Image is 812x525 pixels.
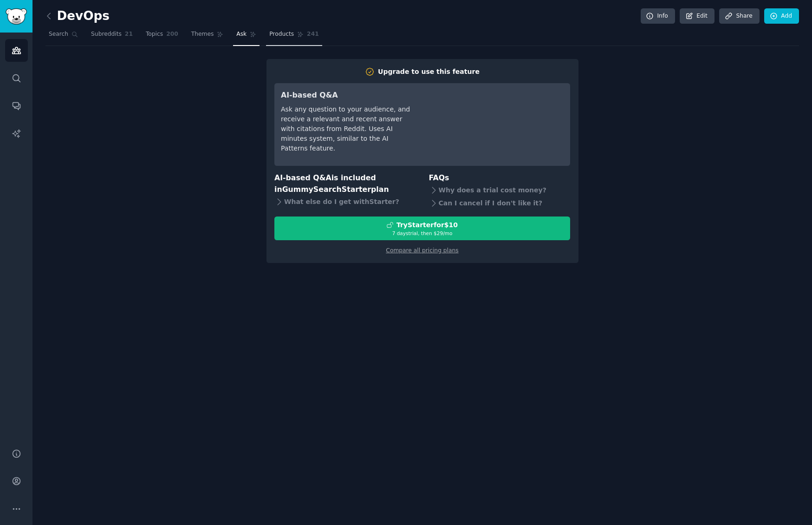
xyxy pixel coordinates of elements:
[429,197,571,210] div: Can I cancel if I don't like it?
[386,247,458,254] a: Compare all pricing plans
[91,30,122,39] span: Subreddits
[125,30,133,39] span: 21
[49,30,68,39] span: Search
[680,8,715,24] a: Edit
[274,217,570,240] button: TryStarterfor$107 daystrial, then $29/mo
[269,30,294,39] span: Products
[266,27,322,46] a: Products241
[236,30,247,39] span: Ask
[45,9,110,24] h2: DevOps
[143,27,182,46] a: Topics200
[429,184,571,197] div: Why does a trial cost money?
[6,8,27,25] img: GummySearch logo
[641,8,675,24] a: Info
[281,90,411,101] h3: AI-based Q&A
[45,27,81,46] a: Search
[146,30,163,39] span: Topics
[233,27,260,46] a: Ask
[275,230,570,236] div: 7 days trial, then $ 29 /mo
[166,30,178,39] span: 200
[191,30,214,39] span: Themes
[719,8,759,24] a: Share
[378,67,480,77] div: Upgrade to use this feature
[188,27,227,46] a: Themes
[282,185,371,194] span: GummySearch Starter
[88,27,136,46] a: Subreddits21
[764,8,799,24] a: Add
[429,172,571,184] h3: FAQs
[274,195,416,208] div: What else do I get with Starter ?
[274,172,416,195] h3: AI-based Q&A is included in plan
[396,220,458,230] div: Try Starter for $10
[281,105,411,153] div: Ask any question to your audience, and receive a relevant and recent answer with citations from R...
[307,30,319,39] span: 241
